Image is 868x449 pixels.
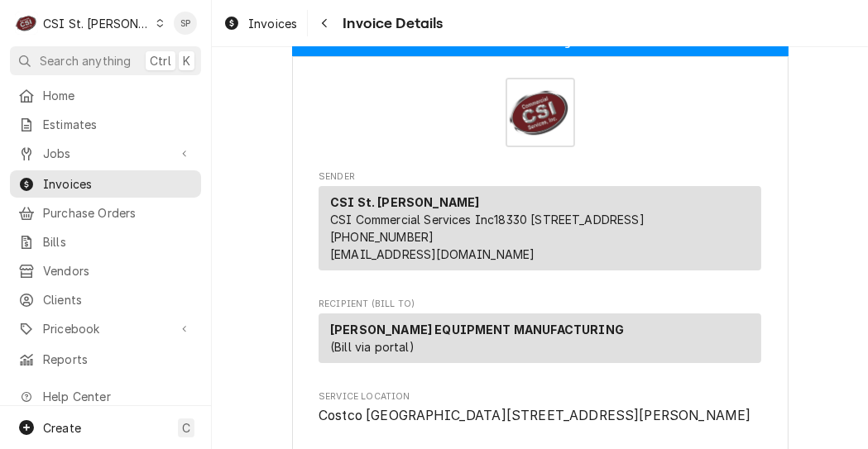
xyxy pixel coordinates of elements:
[43,233,193,251] span: Bills
[330,230,434,244] a: [PHONE_NUMBER]
[15,12,38,35] div: C
[10,170,201,198] a: Invoices
[43,175,193,193] span: Invoices
[43,388,191,405] span: Help Center
[10,140,201,167] a: Go to Jobs
[319,390,761,404] span: Service Location
[43,262,193,279] span: Vendors
[319,186,761,277] div: Sender
[330,322,624,337] strong: [PERSON_NAME] EQUIPMENT MANUFACTURING
[10,383,201,410] a: Go to Help Center
[15,12,38,35] div: CSI St. Louis's Avatar
[311,10,338,36] button: Navigate back
[330,195,479,209] strong: CSI St. [PERSON_NAME]
[319,298,761,370] div: Invoice Recipient
[43,291,193,308] span: Clients
[43,421,81,435] span: Create
[330,213,645,227] span: CSI Commercial Services Inc18330 [STREET_ADDRESS]
[506,78,575,147] img: Logo
[319,390,761,426] div: Service Location
[10,82,201,109] a: Home
[183,52,190,69] span: K
[182,419,190,437] span: C
[43,15,151,32] div: CSI St. [PERSON_NAME]
[150,52,171,69] span: Ctrl
[43,320,168,337] span: Pricebook
[43,87,193,104] span: Home
[10,315,201,342] a: Go to Pricebook
[174,12,197,35] div: SP
[43,116,193,133] span: Estimates
[40,52,131,69] span: Search anything
[319,313,761,363] div: Recipient (Bill To)
[10,228,201,256] a: Bills
[319,406,761,426] span: Service Location
[319,298,761,311] span: Recipient (Bill To)
[10,346,201,373] a: Reports
[330,340,415,354] span: (Bill via portal)
[248,15,297,32] span: Invoices
[319,170,761,278] div: Invoice Sender
[174,12,197,35] div: Shelley Politte's Avatar
[319,186,761,270] div: Sender
[10,111,201,138] a: Estimates
[217,10,304,37] a: Invoices
[330,247,535,261] a: [EMAIL_ADDRESS][DOMAIN_NAME]
[10,286,201,313] a: Clients
[10,257,201,284] a: Vendors
[43,204,193,222] span: Purchase Orders
[10,199,201,227] a: Purchase Orders
[319,408,751,423] span: Costco [GEOGRAPHIC_DATA][STREET_ADDRESS][PERSON_NAME]
[43,145,168,162] span: Jobs
[319,313,761,370] div: Recipient (Bill To)
[319,170,761,184] span: Sender
[43,351,193,368] span: Reports
[10,46,201,75] button: Search anythingCtrlK
[338,12,443,35] span: Invoice Details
